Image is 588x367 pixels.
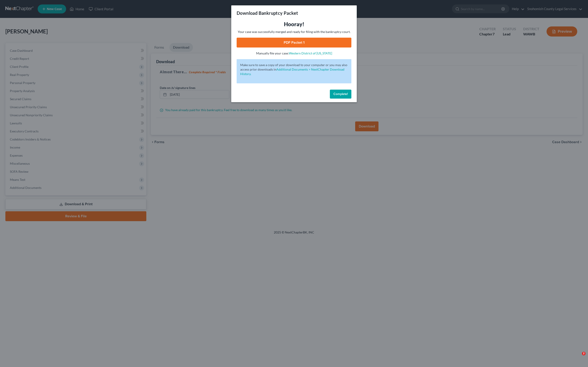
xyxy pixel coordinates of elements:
[237,30,351,34] p: Your case was successfully merged and ready for filing with the bankruptcy court.
[237,38,351,47] a: PDF Packet 1
[240,63,348,76] p: Make sure to save a copy of your download to your computer or you may also access prior downloads in
[240,67,344,76] a: Additional Documents > NextChapter Download History.
[333,92,348,96] span: Complete!
[237,51,351,56] p: Manually file your case:
[237,21,351,28] h3: Hooray!
[237,10,298,16] h3: Download Bankruptcy Packet
[573,352,584,363] iframe: Intercom live chat
[582,352,586,355] span: 2
[289,51,332,55] a: Western District of [US_STATE]
[330,90,351,99] button: Complete!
